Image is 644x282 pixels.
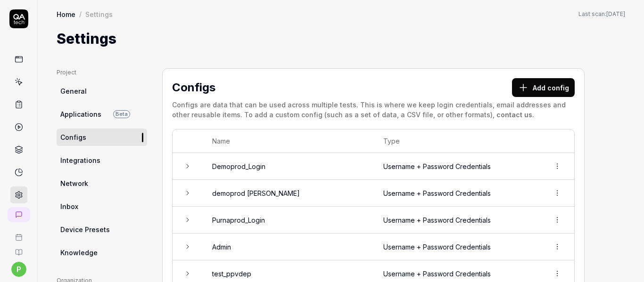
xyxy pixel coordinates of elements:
a: ApplicationsBeta [57,105,147,123]
a: General [57,82,147,100]
span: Configs [60,132,86,142]
span: Device Presets [60,225,110,234]
div: Configs are data that can be used across multiple tests. This is where we keep login credentials,... [172,100,575,120]
span: Network [60,178,88,188]
span: Knowledge [60,248,98,258]
a: Inbox [57,198,147,215]
a: Documentation [4,241,33,256]
td: Username + Password Credentials [374,180,540,207]
h2: Configs [172,79,501,96]
th: Name [203,129,374,153]
td: Demoprod_Login [203,153,374,180]
a: Device Presets [57,221,147,238]
button: Last scan:[DATE] [578,10,625,18]
h1: Settings [57,28,116,49]
td: Username + Password Credentials [374,207,540,234]
a: contact us [496,111,532,119]
td: Username + Password Credentials [374,153,540,180]
a: New conversation [8,207,30,222]
div: Settings [85,9,113,19]
td: demoprod [PERSON_NAME] [203,180,374,207]
a: Book a call with us [4,226,33,241]
span: Applications [60,109,101,119]
th: Type [374,129,540,153]
span: Beta [113,110,130,118]
div: / [79,9,82,19]
span: Last scan: [578,10,625,18]
a: Configs [57,129,147,146]
td: Purnaprod_Login [203,207,374,234]
span: Inbox [60,201,78,211]
span: Integrations [60,155,100,165]
a: Home [57,9,75,19]
a: Network [57,175,147,192]
div: Project [57,68,147,77]
button: p [11,262,26,277]
a: Knowledge [57,244,147,261]
button: Add config [512,78,575,97]
td: Admin [203,234,374,260]
span: General [60,86,87,96]
td: Username + Password Credentials [374,234,540,260]
a: Integrations [57,152,147,169]
time: [DATE] [606,10,625,17]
